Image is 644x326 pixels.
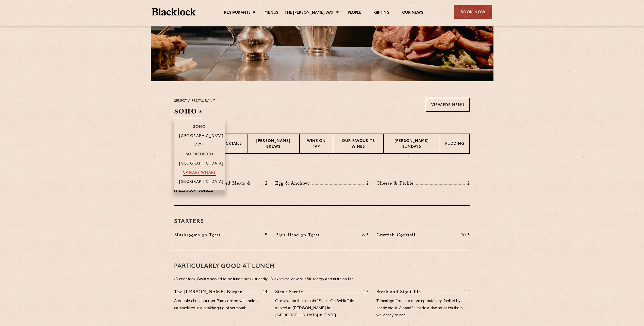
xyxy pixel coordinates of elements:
[463,288,470,295] p: 14
[253,138,294,150] p: [PERSON_NAME] Brews
[179,161,224,167] p: [GEOGRAPHIC_DATA]
[338,138,378,150] p: Our favourite wines
[454,5,492,19] div: Book Now
[459,232,470,238] p: 10.5
[174,167,470,173] h3: Pre Chop Bites
[224,10,251,16] a: Restaurants
[179,180,224,185] p: [GEOGRAPHIC_DATA]
[364,180,369,186] p: 2
[265,10,278,16] a: Menus
[174,298,268,312] p: A double cheeseburger Blacklocked with onions caramelised in a healthy glug of vermouth.
[376,231,418,238] p: Crayfish Cocktail
[376,180,416,187] p: Cheese & Pickle
[193,125,206,130] p: Soho
[195,143,205,148] p: City
[174,98,215,104] p: Select a restaurant
[262,180,268,186] p: 2
[279,278,286,281] a: here
[174,218,470,225] h3: Starters
[361,288,369,295] p: 15
[260,288,268,295] p: 14
[186,152,213,157] p: Shoreditch
[183,171,216,176] p: Canary Wharf
[262,232,268,238] p: 8
[275,298,369,319] p: Our take on the classic “Steak-On-White” first served at [PERSON_NAME] in [GEOGRAPHIC_DATA] in [D...
[174,276,470,283] p: (Dinner too). Swiftly served to be lunch-break-friendly. Click to view our full allergy and nutri...
[376,298,470,319] p: Trimmings from our morning butchery, fuelled by a hearty stout. A handful made a day so catch the...
[174,107,202,118] h2: SOHO
[275,180,312,187] p: Egg & Anchovy
[376,288,423,295] p: Steak and Stout Pie
[389,138,435,150] p: [PERSON_NAME] Sundays
[152,8,196,15] img: BL_Textured_Logo-footer-cropped.svg
[219,141,242,148] p: Cocktails
[374,10,389,16] a: Gifting
[285,10,334,16] a: The [PERSON_NAME] Way
[275,231,322,238] p: Pig's Head on Toast
[348,10,361,16] a: People
[426,98,470,112] a: View PDF Menu
[174,263,470,270] h3: PARTICULARLY GOOD AT LUNCH
[305,138,327,150] p: Wine on Tap
[465,180,470,186] p: 2
[179,134,224,139] p: [GEOGRAPHIC_DATA]
[174,288,244,295] p: The [PERSON_NAME] Burger
[360,232,369,238] p: 8.5
[445,141,464,148] p: Pudding
[275,288,306,295] p: Steak Sarnie
[402,10,423,16] a: Our News
[174,231,223,238] p: Mushrooms on Toast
